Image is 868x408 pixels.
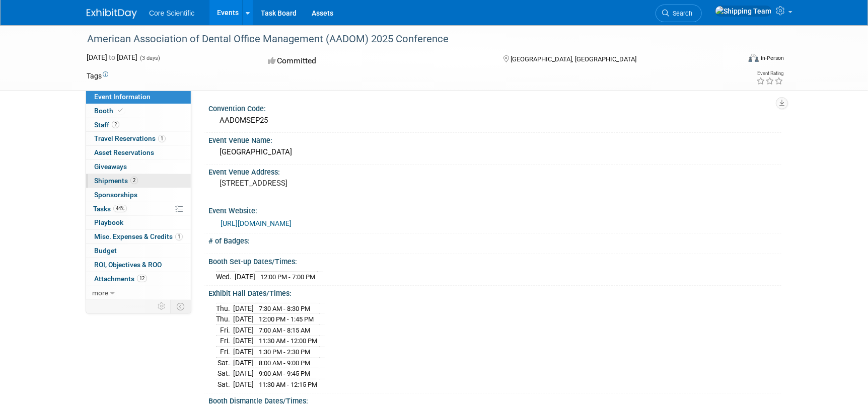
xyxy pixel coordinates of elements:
td: Fri. [216,336,233,347]
span: 44% [113,205,127,212]
div: In-Person [760,54,784,62]
div: # of Badges: [208,233,781,246]
span: 2 [130,177,138,184]
i: Booth reservation complete [118,108,123,113]
div: Convention Code: [208,101,781,114]
div: Event Website: [208,203,781,216]
span: [GEOGRAPHIC_DATA], [GEOGRAPHIC_DATA] [511,55,636,63]
a: more [86,286,191,300]
span: 7:00 AM - 8:15 AM [259,327,310,334]
td: Sat. [216,368,233,379]
div: Booth Dismantle Dates/Times: [208,393,781,406]
span: 9:00 AM - 9:45 PM [259,370,310,377]
a: [URL][DOMAIN_NAME] [221,219,292,227]
span: Staff [94,121,119,129]
span: ROI, Objectives & ROO [94,261,162,269]
span: (3 days) [139,55,160,61]
span: 12:00 PM - 1:45 PM [259,315,314,323]
span: Shipments [94,177,138,185]
div: Event Format [680,52,784,67]
td: Thu. [216,314,233,325]
div: American Association of Dental Office Management (AADOM) 2025 Conference [84,30,725,48]
a: Shipments2 [86,174,191,188]
td: [DATE] [233,303,254,314]
span: Search [669,10,692,17]
span: 2 [112,121,119,128]
span: 1:30 PM - 2:30 PM [259,348,310,356]
td: [DATE] [233,314,254,325]
div: Exhibit Hall Dates/Times: [208,286,781,298]
span: Core Scientific [149,9,194,17]
span: Misc. Expenses & Credits [94,232,183,240]
td: [DATE] [233,347,254,358]
span: Travel Reservations [94,134,166,142]
span: Attachments [94,275,147,283]
td: Thu. [216,303,233,314]
a: Playbook [86,216,191,229]
span: 11:30 AM - 12:15 PM [259,381,317,388]
img: Shipping Team [715,6,772,17]
a: Search [656,5,702,22]
td: [DATE] [235,271,255,282]
span: Budget [94,247,117,255]
a: Giveaways [86,160,191,174]
div: Committed [265,52,487,70]
div: Event Venue Name: [208,133,781,145]
span: 1 [158,135,166,142]
a: Tasks44% [86,202,191,216]
td: Sat. [216,379,233,389]
img: ExhibitDay [87,9,137,19]
td: Sat. [216,357,233,368]
span: 12 [137,275,147,282]
a: Booth [86,104,191,118]
a: Budget [86,244,191,258]
td: Fri. [216,347,233,358]
div: Event Venue Address: [208,165,781,177]
span: 8:00 AM - 9:00 PM [259,359,310,367]
td: [DATE] [233,357,254,368]
span: more [92,289,108,297]
span: Playbook [94,218,123,226]
span: Booth [94,107,125,115]
span: [DATE] [DATE] [87,53,137,61]
a: Misc. Expenses & Credits1 [86,230,191,243]
div: Event Rating [756,71,783,76]
div: [GEOGRAPHIC_DATA] [216,144,774,160]
td: [DATE] [233,324,254,336]
span: Tasks [93,205,127,213]
span: Asset Reservations [94,148,154,156]
pre: [STREET_ADDRESS] [220,179,436,188]
a: Staff2 [86,118,191,132]
a: Event Information [86,90,191,104]
div: Booth Set-up Dates/Times: [208,254,781,267]
span: Event Information [94,93,151,101]
td: Tags [87,71,108,81]
a: Travel Reservations1 [86,132,191,145]
td: Personalize Event Tab Strip [153,300,171,313]
td: Wed. [216,271,235,282]
span: Giveaways [94,162,127,171]
span: Sponsorships [94,191,137,199]
span: 7:30 AM - 8:30 PM [259,305,310,312]
div: AADOMSEP25 [216,113,774,128]
a: Attachments12 [86,272,191,286]
img: Format-Inperson.png [749,54,759,62]
a: Sponsorships [86,188,191,202]
td: [DATE] [233,379,254,389]
a: Asset Reservations [86,146,191,159]
span: 12:00 PM - 7:00 PM [260,273,315,281]
td: [DATE] [233,368,254,379]
span: to [107,53,117,61]
td: Toggle Event Tabs [171,300,191,313]
span: 1 [175,233,183,240]
a: ROI, Objectives & ROO [86,258,191,272]
td: [DATE] [233,336,254,347]
td: Fri. [216,324,233,336]
span: 11:30 AM - 12:00 PM [259,337,317,345]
